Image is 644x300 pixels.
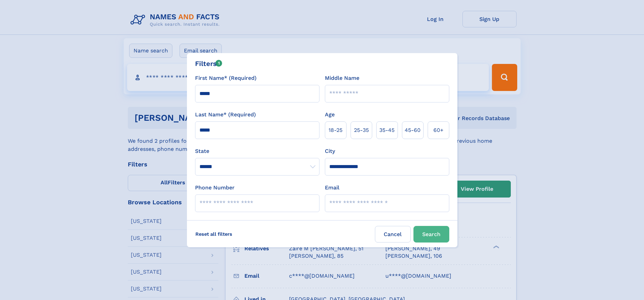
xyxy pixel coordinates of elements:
label: Email [325,184,339,192]
label: City [325,147,335,155]
label: First Name* (Required) [195,74,257,82]
span: 25‑35 [354,126,369,134]
label: Middle Name [325,74,359,82]
div: Filters [195,59,222,69]
button: Search [413,226,449,243]
label: Phone Number [195,184,235,192]
span: 18‑25 [329,126,342,134]
label: Last Name* (Required) [195,111,256,119]
label: Cancel [375,226,411,243]
span: 45‑60 [405,126,421,134]
span: 35‑45 [379,126,395,134]
label: Reset all filters [191,226,237,242]
label: State [195,147,319,155]
label: Age [325,111,335,119]
span: 60+ [433,126,444,134]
